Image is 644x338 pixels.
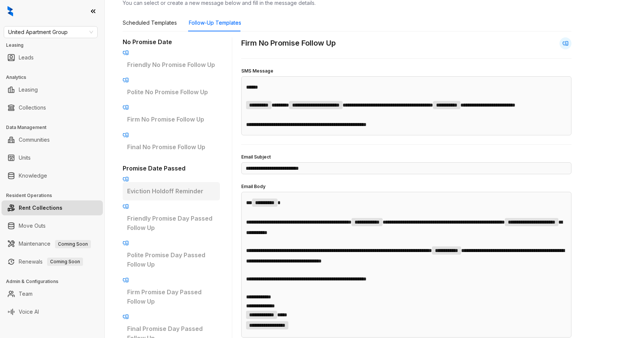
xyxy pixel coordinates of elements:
[1,168,103,183] li: Knowledge
[19,218,46,233] a: Move Outs
[1,236,103,251] li: Maintenance
[55,240,91,248] span: Coming Soon
[127,187,215,196] p: Eviction Holdoff Reminder
[127,60,215,70] p: Friendly No Promise Follow Up
[8,27,93,38] span: United Apartment Group
[241,68,571,75] h4: SMS Message
[6,278,104,285] h3: Admin & Configurations
[189,19,241,27] div: Follow-Up Templates
[127,87,215,97] p: Polite No Promise Follow Up
[1,150,103,165] li: Units
[19,150,31,165] a: Units
[1,304,103,319] li: Voice AI
[1,100,103,115] li: Collections
[6,42,104,49] h3: Leasing
[127,142,215,152] p: Final No Promise Follow Up
[123,19,177,27] div: Scheduled Templates
[19,50,34,65] a: Leads
[19,168,47,183] a: Knowledge
[123,164,220,173] h3: Promise Date Passed
[1,50,103,65] li: Leads
[127,251,215,269] p: Polite Promise Day Passed Follow Up
[19,254,83,269] a: RenewalsComing Soon
[19,200,62,215] a: Rent Collections
[6,74,104,81] h3: Analytics
[7,6,13,16] img: logo
[241,183,571,190] h4: Email Body
[1,82,103,97] li: Leasing
[1,132,103,147] li: Communities
[19,132,50,147] a: Communities
[1,254,103,269] li: Renewals
[19,304,39,319] a: Voice AI
[241,154,571,161] h4: Email Subject
[127,288,215,306] p: Firm Promise Day Passed Follow Up
[19,82,38,97] a: Leasing
[6,124,104,131] h3: Data Management
[241,37,336,49] h2: Firm No Promise Follow Up
[1,286,103,301] li: Team
[47,258,83,266] span: Coming Soon
[127,214,215,233] p: Friendly Promise Day Passed Follow Up
[1,218,103,233] li: Move Outs
[19,100,46,115] a: Collections
[19,286,33,301] a: Team
[1,200,103,215] li: Rent Collections
[123,37,220,47] h3: No Promise Date
[6,192,104,199] h3: Resident Operations
[127,115,215,124] p: Firm No Promise Follow Up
